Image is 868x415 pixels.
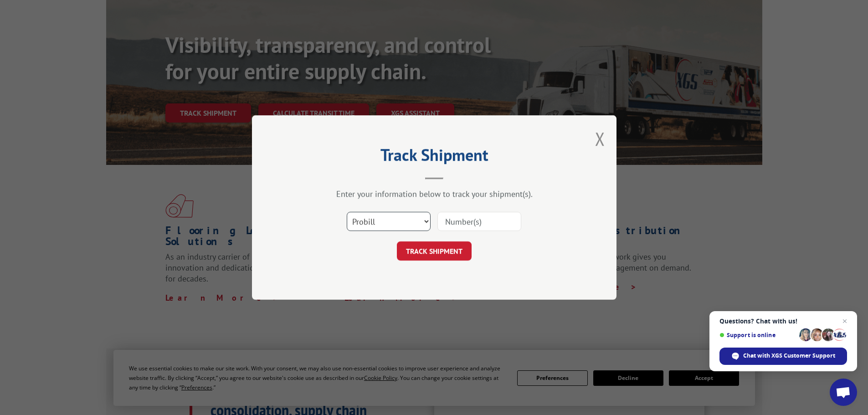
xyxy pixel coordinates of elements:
[595,127,605,151] button: Close modal
[719,348,847,365] div: Chat with XGS Customer Support
[719,318,847,325] span: Questions? Chat with us!
[839,316,850,327] span: Close chat
[298,189,571,199] div: Enter your information below to track your shipment(s).
[437,212,521,231] input: Number(s)
[743,352,835,360] span: Chat with XGS Customer Support
[397,241,472,261] button: TRACK SHIPMENT
[719,332,796,338] span: Support is online
[830,379,857,406] div: Open chat
[298,149,571,166] h2: Track Shipment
